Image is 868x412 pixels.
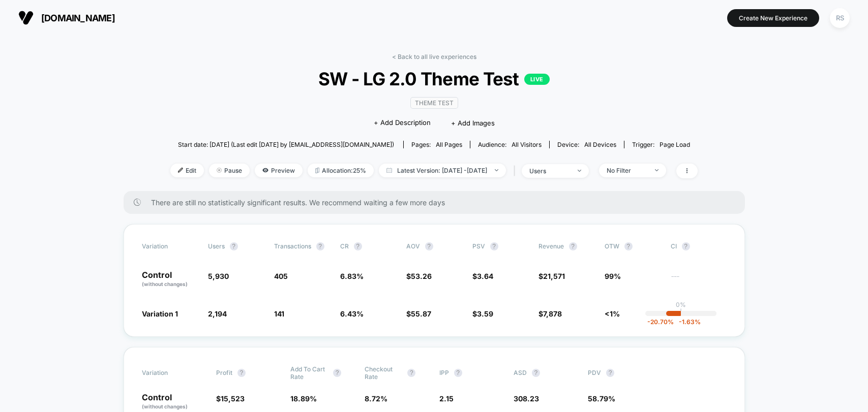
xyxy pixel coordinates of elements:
span: Start date: [DATE] (Last edit [DATE] by [EMAIL_ADDRESS][DOMAIN_NAME]) [178,141,394,148]
div: RS [830,8,850,28]
span: 8.72 % [365,394,387,403]
button: ? [237,369,246,377]
span: 5,930 [208,272,229,280]
span: 3.64 [477,272,493,280]
span: 2,194 [208,309,227,318]
div: No Filter [607,167,647,174]
span: Device: [549,141,624,148]
span: Transactions [274,242,311,250]
span: PDV [588,369,601,376]
span: OTW [605,242,661,250]
button: [DOMAIN_NAME] [15,10,118,26]
span: (without changes) [142,403,188,409]
span: $ [472,272,493,280]
span: CR [340,242,349,250]
img: end [578,170,581,172]
span: 6.83 % [340,272,364,280]
span: Profit [216,369,232,376]
button: ? [490,242,498,250]
span: -1.63 % [674,318,701,326]
span: 7,878 [543,309,562,318]
span: all devices [584,141,616,148]
span: Latest Version: [DATE] - [DATE] [379,164,506,177]
span: $ [406,309,431,318]
span: | [511,164,522,178]
div: Pages: [411,141,462,148]
span: Preview [255,164,303,177]
span: all pages [436,141,462,148]
div: Trigger: [632,141,690,148]
p: LIVE [524,74,550,85]
div: Audience: [478,141,542,148]
button: ? [532,369,540,377]
p: Control [142,393,206,410]
span: Variation [142,242,198,250]
p: 0% [676,301,686,308]
span: <1% [605,309,620,318]
span: 308.23 [514,394,539,403]
span: Allocation: 25% [308,164,374,177]
button: ? [354,242,362,250]
span: ASD [514,369,527,376]
span: PSV [472,242,485,250]
span: 55.87 [411,309,431,318]
img: Visually logo [18,10,34,25]
span: Page Load [660,141,690,148]
button: RS [827,8,853,28]
span: $ [472,309,493,318]
span: CI [671,242,727,250]
button: ? [624,242,633,250]
span: 2.15 [439,394,454,403]
span: 99% [605,272,621,280]
button: ? [454,369,462,377]
span: 405 [274,272,288,280]
span: Checkout Rate [365,365,402,381]
span: SW - LG 2.0 Theme Test [197,68,671,89]
span: IPP [439,369,449,376]
span: + Add Description [374,118,431,128]
span: $ [406,272,432,280]
span: Revenue [538,242,564,250]
button: Create New Experience [727,9,819,27]
button: ? [407,369,415,377]
div: users [529,167,570,175]
span: 3.59 [477,309,493,318]
span: $ [538,309,562,318]
span: Add To Cart Rate [290,365,328,381]
span: 21,571 [543,272,565,280]
span: users [208,242,225,250]
img: end [495,169,498,171]
span: 18.89 % [290,394,317,403]
span: Pause [209,164,250,177]
img: end [217,168,222,173]
span: + Add Images [451,119,495,127]
span: 58.79 % [588,394,615,403]
span: Variation 1 [142,309,178,318]
span: [DOMAIN_NAME] [41,13,115,23]
img: edit [178,168,183,173]
span: $ [538,272,565,280]
span: Variation [142,365,198,381]
a: < Back to all live experiences [392,53,476,60]
span: There are still no statistically significant results. We recommend waiting a few more days [151,198,725,207]
span: -20.70 % [647,318,674,326]
button: ? [333,369,341,377]
span: (without changes) [142,281,188,287]
button: ? [230,242,238,250]
p: | [680,308,682,316]
span: All Visitors [512,141,542,148]
button: ? [316,242,324,250]
span: $ [216,394,245,403]
p: Control [142,271,198,288]
span: --- [671,273,727,288]
img: end [655,169,659,171]
span: 6.43 % [340,309,364,318]
span: AOV [406,242,420,250]
span: 53.26 [411,272,432,280]
span: Theme Test [410,97,458,109]
span: Edit [170,164,204,177]
img: rebalance [315,168,319,173]
button: ? [569,242,577,250]
span: 141 [274,309,284,318]
button: ? [606,369,614,377]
